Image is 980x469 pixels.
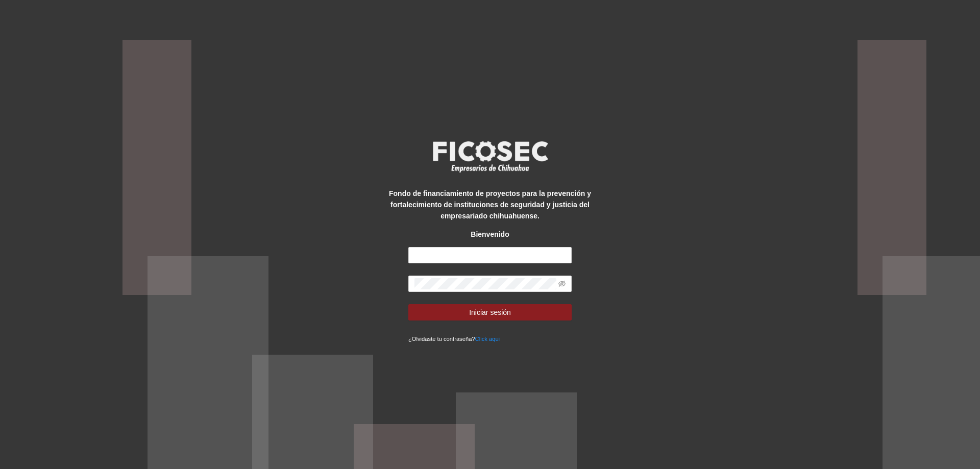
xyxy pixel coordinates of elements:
button: Iniciar sesión [408,304,572,320]
strong: Bienvenido [471,230,509,238]
a: Click aqui [475,336,500,342]
span: Iniciar sesión [469,307,511,318]
img: logo [426,138,554,176]
span: eye-invisible [558,280,566,287]
strong: Fondo de financiamiento de proyectos para la prevención y fortalecimiento de instituciones de seg... [389,189,591,220]
small: ¿Olvidaste tu contraseña? [408,336,500,342]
